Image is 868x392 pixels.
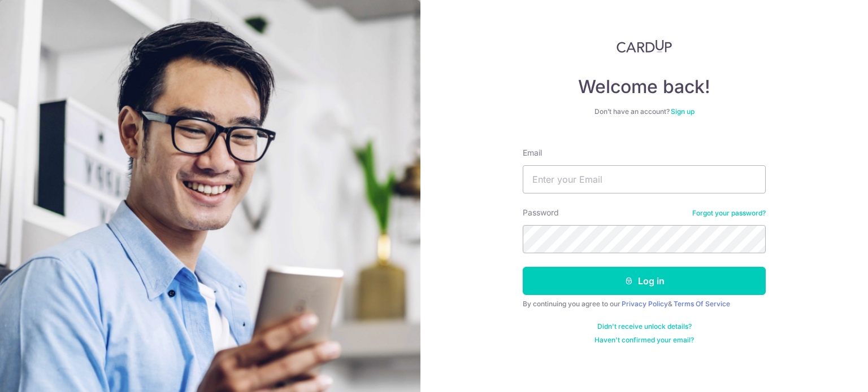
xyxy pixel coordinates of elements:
[523,267,766,295] button: Log in
[594,336,694,345] a: Haven't confirmed your email?
[622,299,668,308] a: Privacy Policy
[671,107,695,116] a: Sign up
[523,299,766,309] div: By continuing you agree to our &
[692,209,766,218] a: Forgot your password?
[523,147,542,158] label: Email
[597,322,692,331] a: Didn't receive unlock details?
[617,39,672,53] img: CardUp Logo
[674,299,730,308] a: Terms Of Service
[523,76,766,98] h4: Welcome back!
[523,207,559,218] label: Password
[523,165,766,193] input: Enter your Email
[523,107,766,116] div: Don’t have an account?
